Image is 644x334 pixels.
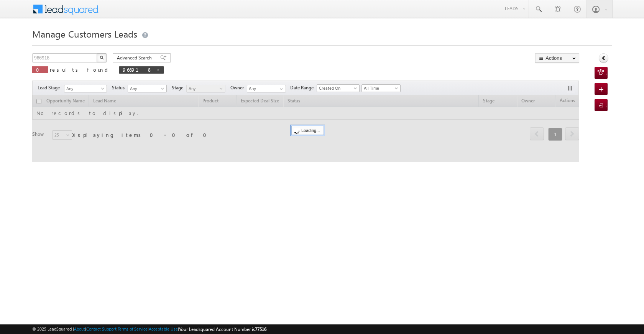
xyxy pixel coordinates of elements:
[38,84,63,91] span: Lead Stage
[64,85,107,92] a: Any
[317,85,357,92] span: Created On
[179,326,266,332] span: Your Leadsquared Account Number is
[290,84,317,91] span: Date Range
[172,84,186,91] span: Stage
[276,85,285,93] a: Show All Items
[317,84,360,92] a: Created On
[128,85,167,92] a: Any
[74,326,85,331] a: About
[64,85,104,92] span: Any
[291,126,324,135] div: Loading...
[535,53,579,63] button: Actions
[255,326,266,332] span: 77516
[230,84,247,91] span: Owner
[186,85,225,92] a: Any
[112,84,128,91] span: Status
[50,66,111,73] span: results found
[123,66,153,73] span: 966918
[128,85,164,92] span: Any
[247,85,286,92] input: Type to Search
[187,85,223,92] span: Any
[100,56,103,59] img: Search
[118,326,148,331] a: Terms of Service
[32,326,266,333] span: © 2025 LeadSquared | | | | |
[149,326,178,331] a: Acceptable Use
[32,28,137,40] span: Manage Customers Leads
[117,54,154,61] span: Advanced Search
[361,84,401,92] a: All Time
[36,66,44,73] span: 0
[362,85,398,92] span: All Time
[86,326,117,331] a: Contact Support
